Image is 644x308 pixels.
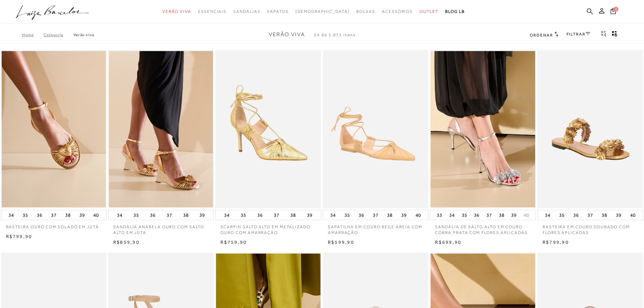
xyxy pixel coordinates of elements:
span: Sandálias [233,9,260,14]
a: SANDÁLIA ANABELA OURO COM SALTO ALTO EM JUTA [108,220,214,236]
a: SANDÁLIA DE SALTO ALTO EM COURO COBRA PRATA COM FLORES APLICADAS SANDÁLIA DE SALTO ALTO EM COURO ... [431,51,535,208]
span: R$799,90 [6,234,32,239]
button: 35 [557,210,567,220]
button: 38 [288,210,298,220]
span: Ordenar [530,33,553,38]
button: 38 [600,210,609,220]
a: Home [22,32,44,37]
button: 35 [239,210,248,220]
a: Categoria [44,32,73,37]
span: Bolsas [356,9,375,14]
button: 39 [614,210,623,220]
span: R$799,90 [543,239,569,245]
span: Verão Viva [269,31,305,38]
button: 34 [115,210,124,220]
a: noSubCategoriesText [198,5,226,18]
button: 36 [255,210,265,220]
a: SAPATILHA EM COURO BEGE AREIA COM AMARRAÇÃO SAPATILHA EM COURO BEGE AREIA COM AMARRAÇÃO [324,51,428,208]
a: BLOG LB [445,5,465,18]
a: noSubCategoriesText [356,5,375,18]
button: 40 [413,210,423,220]
button: 34 [222,210,232,220]
a: SANDÁLIA DE SALTO ALTO EM COURO COBRA PRATA COM FLORES APLICADAS [430,220,535,236]
button: 36 [35,210,44,220]
span: R$759,90 [220,239,247,245]
button: 37 [272,210,281,220]
button: Mostrar 4 produtos por linha [599,30,609,39]
button: 39 [509,210,519,220]
a: SCARPIN SALTO ALTO EM METALIZADO OURO COM AMARRAÇÃO SCARPIN SALTO ALTO EM METALIZADO OURO COM AMA... [216,51,320,208]
a: noSubCategoriesText [233,5,260,18]
button: 37 [165,210,174,220]
img: SANDÁLIA ANABELA OURO COM SALTO ALTO EM JUTA [109,51,213,208]
button: 38 [181,210,191,220]
a: Verão Viva [73,32,94,37]
button: 39 [77,210,87,220]
button: gridText6Desc [610,30,619,39]
button: 40 [91,210,101,220]
button: 38 [63,210,73,220]
a: SANDÁLIA ANABELA OURO COM SALTO ALTO EM JUTA SANDÁLIA ANABELA OURO COM SALTO ALTO EM JUTA [109,51,213,208]
button: 33 [435,210,444,220]
button: 36 [148,210,158,220]
button: 40 [628,210,638,220]
button: 36 [357,210,366,220]
a: RASTEIRA EM COURO DOURADO COM FLORES APLICADAS [538,220,643,236]
button: 39 [305,210,314,220]
img: RASTEIRA EM COURO DOURADO COM FLORES APLICADAS [538,51,642,208]
a: noSubCategoriesText [420,5,438,18]
a: noSubCategoriesText [382,5,413,18]
img: SCARPIN SALTO ALTO EM METALIZADO OURO COM AMARRAÇÃO [216,51,320,208]
button: 34 [543,210,552,220]
a: SAPATILHA EM COURO BEGE AREIA COM AMARRAÇÃO [323,220,428,236]
span: Outlet [420,9,438,14]
button: 34 [6,210,16,220]
span: R$599,90 [328,239,354,245]
button: 40 [522,212,531,218]
span: R$699,90 [435,239,461,245]
a: RASTEIRA OURO COM SOLADO EM JUTÁ RASTEIRA OURO COM SOLADO EM JUTÁ [2,51,106,208]
span: Essenciais [198,9,226,14]
button: 0 [609,7,618,17]
a: noSubCategoriesText [295,5,350,18]
span: Sapatos [267,9,288,14]
button: 37 [371,210,380,220]
button: 39 [197,210,207,220]
span: BLOG LB [445,9,465,14]
img: SANDÁLIA DE SALTO ALTO EM COURO COBRA PRATA COM FLORES APLICADAS [431,51,535,208]
span: R$859,90 [113,239,140,245]
button: 37 [484,210,494,220]
button: 35 [460,210,469,220]
button: 35 [21,210,30,220]
a: noSubCategoriesText [267,5,288,18]
button: 35 [132,210,141,220]
span: 24 de 1.071 itens [314,32,356,37]
button: 36 [472,210,481,220]
span: Verão Viva [162,9,191,14]
a: FILTRAR [567,32,590,37]
button: 35 [342,210,352,220]
a: RASTEIRA OURO COM SOLADO EM JUTÁ [1,220,106,230]
button: 38 [385,210,395,220]
a: noSubCategoriesText [162,5,191,18]
button: 38 [497,210,506,220]
img: RASTEIRA OURO COM SOLADO EM JUTÁ [2,51,106,208]
button: 37 [49,210,58,220]
a: RASTEIRA EM COURO DOURADO COM FLORES APLICADAS RASTEIRA EM COURO DOURADO COM FLORES APLICADAS [538,51,642,208]
button: 34 [447,210,457,220]
span: 0 [614,7,618,11]
button: 37 [586,210,595,220]
button: 34 [328,210,338,220]
button: 39 [399,210,409,220]
span: Acessórios [382,9,413,14]
img: SAPATILHA EM COURO BEGE AREIA COM AMARRAÇÃO [324,51,428,208]
button: 36 [571,210,581,220]
a: SCARPIN SALTO ALTO EM METALIZADO OURO COM AMARRAÇÃO [215,220,321,236]
span: [DEMOGRAPHIC_DATA] [295,9,350,14]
